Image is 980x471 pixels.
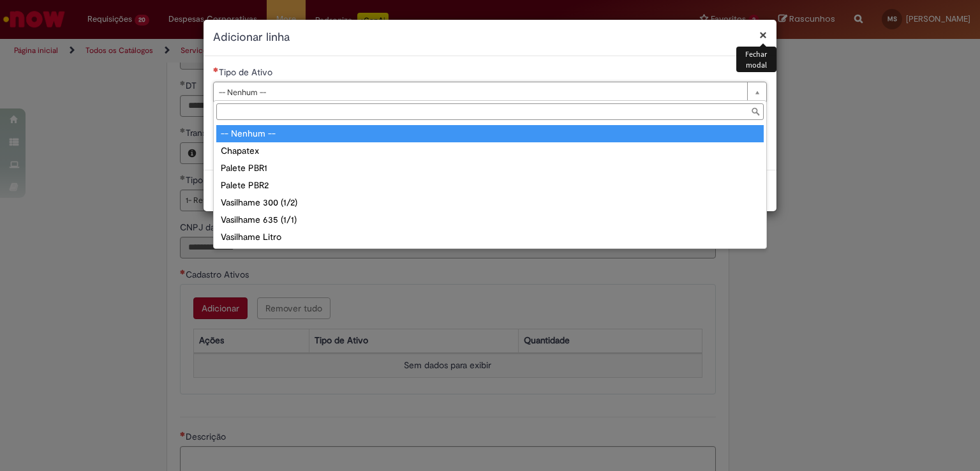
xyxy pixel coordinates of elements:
[216,142,764,160] div: Chapatex
[216,211,764,228] div: Vasilhame 635 (1/1)
[216,177,764,194] div: Palete PBR2
[216,194,764,211] div: Vasilhame 300 (1/2)
[216,125,764,142] div: -- Nenhum --
[216,228,764,246] div: Vasilhame Litro
[214,123,766,248] ul: Tipo de Ativo
[216,160,764,177] div: Palete PBR1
